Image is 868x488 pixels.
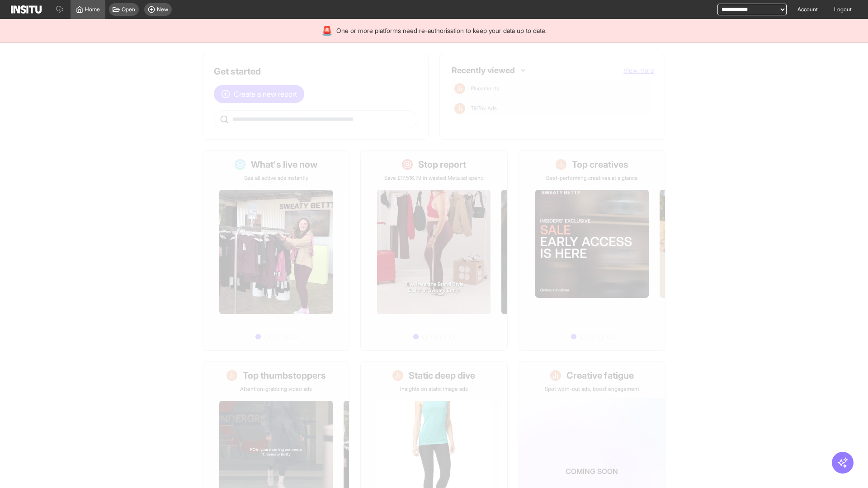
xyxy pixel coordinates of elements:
span: One or more platforms need re-authorisation to keep your data up to date. [336,26,547,35]
div: 🚨 [321,24,333,37]
span: Home [85,6,100,13]
span: Open [122,6,135,13]
img: Logo [11,5,42,14]
span: New [157,6,168,13]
